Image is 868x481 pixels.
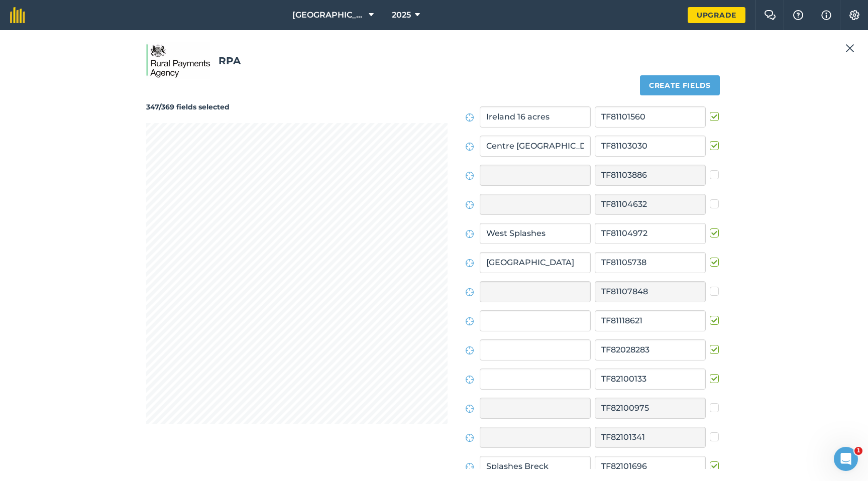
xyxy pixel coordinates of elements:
img: A cog icon [848,10,860,20]
img: A question mark icon [792,10,804,20]
img: Rural Payment Agency logo [146,42,210,79]
span: 2025 [392,9,411,21]
img: svg+xml;base64,PHN2ZyB4bWxucz0iaHR0cDovL3d3dy53My5vcmcvMjAwMC9zdmciIHdpZHRoPSIxNyIgaGVpZ2h0PSIxNy... [821,9,831,21]
span: 1 [854,447,862,455]
img: fieldmargin Logo [10,7,25,23]
img: svg+xml;base64,PHN2ZyB4bWxucz0iaHR0cDovL3d3dy53My5vcmcvMjAwMC9zdmciIHdpZHRoPSIyMiIgaGVpZ2h0PSIzMC... [845,42,854,54]
button: Create fields [640,75,720,95]
span: [GEOGRAPHIC_DATA] [292,9,365,21]
strong: 347/369 fields selected [146,102,230,111]
iframe: Intercom live chat [834,447,858,471]
img: Two speech bubbles overlapping with the left bubble in the forefront [764,10,776,20]
h2: RPA [146,42,722,79]
a: Upgrade [688,7,745,23]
